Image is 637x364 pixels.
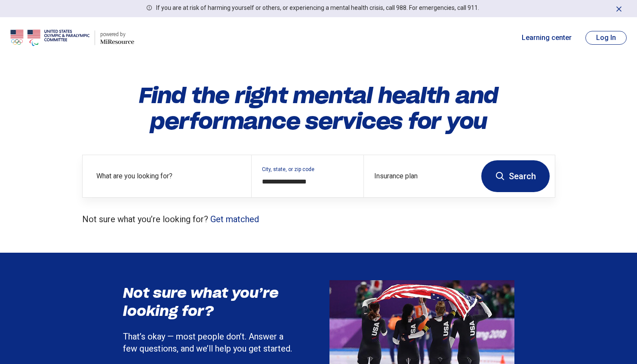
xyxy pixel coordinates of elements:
p: Not sure what you’re looking for? [82,213,555,225]
button: Log In [585,31,627,45]
button: Dismiss [615,3,623,14]
a: Get matched [210,214,259,224]
p: That’s okay — most people don’t. Answer a few questions, and we’ll help you get started. [123,330,295,355]
div: powered by [100,31,134,38]
p: If you are at risk of harming yourself or others, or experiencing a mental health crisis, call 98... [156,3,479,12]
img: USOPC [10,28,89,48]
h1: Find the right mental health and performance services for you [82,83,555,134]
label: What are you looking for? [96,171,241,181]
a: USOPCpowered by [10,28,134,48]
button: Search [481,160,550,192]
h3: Not sure what you’re looking for? [123,284,295,320]
a: Learning center [522,33,572,43]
